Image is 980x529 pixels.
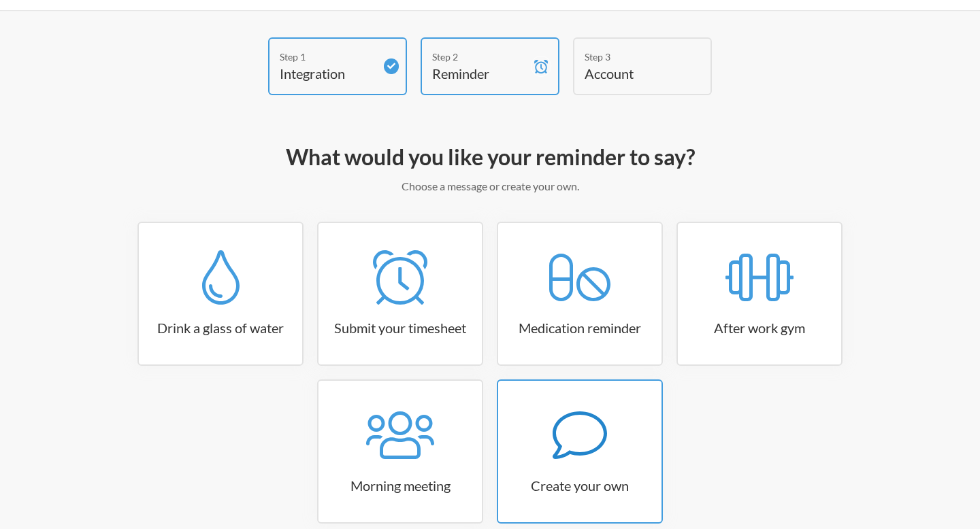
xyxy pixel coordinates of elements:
[498,318,661,337] h3: Medication reminder
[95,178,885,194] p: Choose a message or create your own.
[318,318,482,337] h3: Submit your timesheet
[678,318,841,337] h3: After work gym
[498,476,661,495] h3: Create your own
[432,50,527,64] div: Step 2
[95,143,885,171] h2: What would you like your reminder to say?
[585,50,680,64] div: Step 3
[585,64,680,83] h4: Account
[280,50,375,64] div: Step 1
[139,318,302,337] h3: Drink a glass of water
[432,64,527,83] h4: Reminder
[318,476,482,495] h3: Morning meeting
[280,64,375,83] h4: Integration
